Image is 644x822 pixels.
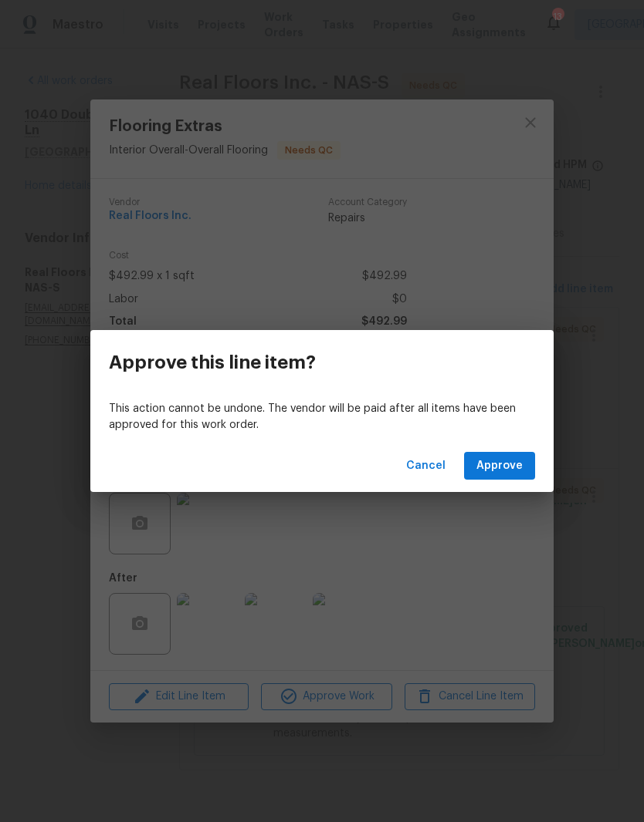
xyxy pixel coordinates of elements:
button: Cancel [400,452,452,480]
span: Cancel [406,456,446,476]
span: Approve [476,456,523,476]
h3: Approve this line item? [109,352,316,373]
p: This action cannot be undone. The vendor will be paid after all items have been approved for this... [109,401,535,433]
button: Approve [464,452,535,480]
